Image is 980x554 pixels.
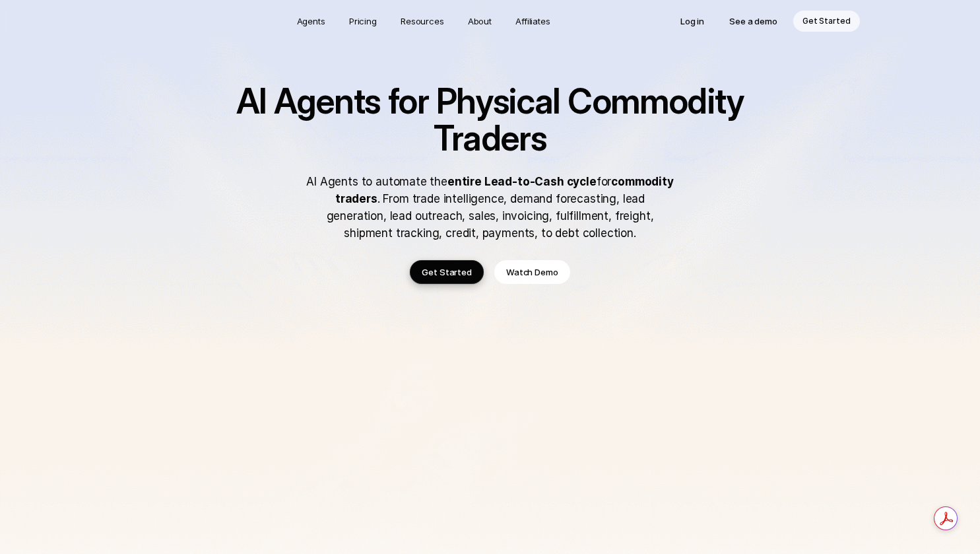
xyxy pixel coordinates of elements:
[349,15,377,28] p: Pricing
[289,11,333,32] a: Agents
[720,11,787,32] a: See a demo
[802,15,851,28] p: Get Started
[729,15,777,28] p: See a demo
[297,15,325,28] p: Agents
[494,260,570,284] a: Watch Demo
[507,11,558,32] a: Affiliates
[401,15,444,28] p: Resources
[341,11,385,32] a: Pricing
[671,11,713,32] a: Log in
[422,265,472,279] p: Get Started
[447,175,597,188] strong: entire Lead-to-Cash cycle
[506,265,558,279] p: Watch Demo
[515,15,550,28] p: Affiliates
[680,15,704,28] p: Log in
[200,83,781,157] h1: AI Agents for Physical Commodity Traders
[468,15,492,28] p: About
[410,260,484,284] a: Get Started
[793,11,860,32] a: Get Started
[306,173,675,242] p: AI Agents to automate the for . From trade intelligence, demand forecasting, lead generation, lea...
[393,11,452,32] a: Resources
[460,11,500,32] a: About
